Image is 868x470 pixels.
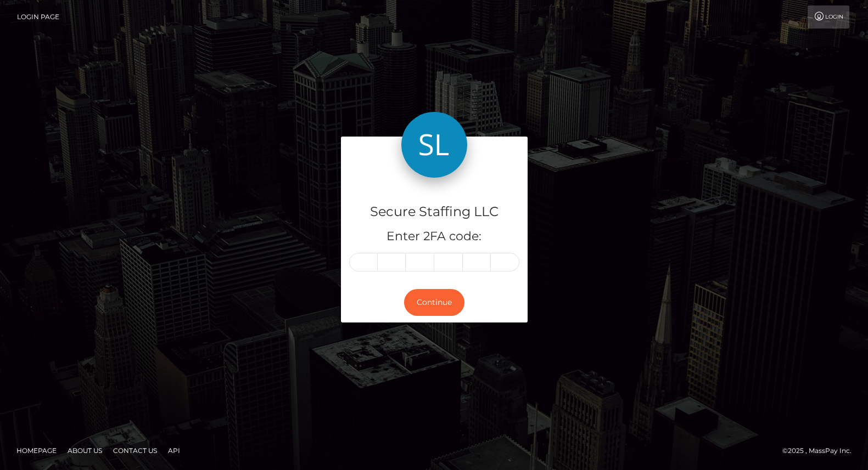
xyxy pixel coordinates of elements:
a: Login [808,5,849,29]
a: Contact Us [109,442,161,459]
a: API [164,442,184,459]
a: Homepage [12,442,61,459]
h5: Enter 2FA code: [349,228,519,245]
img: Secure Staffing LLC [401,112,467,178]
h4: Secure Staffing LLC [349,202,519,222]
button: Continue [404,289,464,316]
div: © 2025 , MassPay Inc. [782,445,860,457]
a: About Us [63,442,107,459]
a: Login Page [17,5,59,29]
